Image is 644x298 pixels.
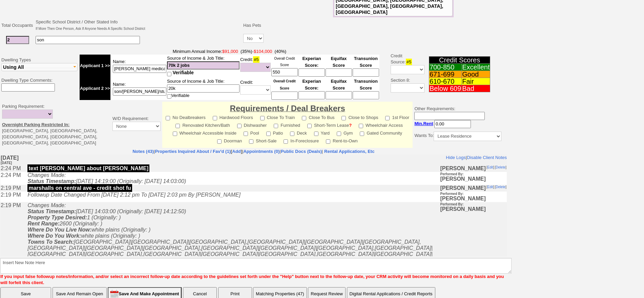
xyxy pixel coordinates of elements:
[298,91,325,99] input: Ask Customer: Do You Know Your Experian Credit Score
[440,36,485,47] b: [PERSON_NAME]
[440,46,485,57] b: [PERSON_NAME]
[217,136,242,144] label: Doorman
[354,79,378,91] font: Transunion Score
[27,10,149,18] p: text [PERSON_NAME] about [PERSON_NAME]
[173,132,177,136] input: Wheelchair Accessible Inside
[167,77,240,100] td: Source of Income & Job Title: Verifiable
[213,116,217,120] input: Hardwood Floors
[0,102,111,148] td: Parking Requirement: [GEOGRAPHIC_DATA], [GEOGRAPHIC_DATA], [GEOGRAPHIC_DATA], [GEOGRAPHIC_DATA], ...
[111,102,162,148] td: W/D Requirement:
[290,128,307,136] label: Deck
[3,64,24,70] span: Using All
[302,116,306,120] input: Close To Bus
[495,11,505,15] a: Delete
[341,113,378,121] label: Close to Shops
[429,78,461,85] td: 610-670
[354,56,378,68] font: Transunion Score
[266,128,283,136] label: Patio
[298,68,325,77] input: Ask Customer: Do You Know Your Experian Credit Score
[166,113,206,121] label: No Dealbreakers
[326,68,352,77] input: Ask Customer: Do You Know Your Equifax Credit Score
[440,16,485,27] b: [PERSON_NAME]
[349,123,352,128] a: ?
[414,133,501,138] nobr: Wants To:
[360,132,364,136] input: Gated Community
[167,84,240,93] input: #4
[155,149,242,154] b: [ ]
[273,79,296,90] font: Overall Credit Score
[414,121,471,126] nobr: :
[495,31,506,34] font: [ ]
[307,124,312,128] input: Short-Term Lease?
[27,48,432,170] i: Changes Made: [DATE] 14:03:00 (Originally: [DATE] 14:12:50) 1 (Originally: ) 2600 (Originally: ) ...
[27,37,240,43] i: Followup Date Changed From [DATE] 2:12 pm To [DATE] 2:03 pm By [PERSON_NAME]
[462,71,490,78] td: Good
[173,70,194,75] span: Verifiable
[0,0,18,11] b: [DATE]
[230,104,345,113] font: Requirements / Deal Breakers
[429,71,461,78] td: 671-699
[27,66,59,72] b: Rent Range:
[326,91,352,99] input: Ask Customer: Do You Know Your Equifax Credit Score
[27,84,74,90] b: Towns To Search:
[232,149,241,154] a: Add
[440,31,485,36] b: [PERSON_NAME]
[353,91,379,99] input: Ask Customer: Do You Know Your Transunion Credit Score
[290,132,294,136] input: Deck
[440,48,463,52] b: Performed By:
[243,149,279,154] a: Appointments (0)
[326,139,330,144] input: Rent-to-Own
[440,37,463,41] b: Performed By:
[241,49,252,54] font: (35%)
[27,78,81,84] b: Where Do You Work:
[80,48,379,55] span: -
[353,68,379,77] input: Ask Customer: Do You Know Your Transunion Credit Score
[359,124,363,128] input: Wheelchair Access
[0,47,79,101] td: Dwelling Types Dwelling Type Comments:
[213,113,253,121] label: Hardwood Floors
[110,77,167,100] td: Name:
[414,121,433,126] b: Min.
[27,72,91,78] b: Where Do You Live Now:
[222,49,238,54] font: $91,000
[380,47,425,101] td: Credit Source: Section 8:
[385,116,390,120] input: 1st Floor
[466,0,506,5] a: Disable Client Notes
[166,116,170,120] input: No Dealbreakers
[462,64,490,71] td: Excellent
[240,77,271,100] td: Credit:
[302,113,334,121] label: Close To Bus
[80,55,110,77] td: Applicant 1 >>
[429,57,490,64] td: Credit Scores
[406,59,412,65] span: #5
[385,113,409,121] label: 1st Floor
[35,18,146,33] td: Specific School District / Other Stated Info
[440,11,485,17] b: [PERSON_NAME]
[423,121,433,126] span: Rent
[266,132,271,136] input: Patio
[237,121,267,128] label: Dishwasher
[462,78,490,85] td: Fair
[27,29,131,37] p: marshalls on central ave - credit shot fu
[284,139,288,144] input: In-Foreclosure
[36,27,145,31] font: If More Then One Person, Ask If Anyone Needs A Specific School District
[155,149,231,154] a: Properties Inquired About / Fav'd (1)
[27,60,86,66] b: Property Type Desired:
[249,139,253,144] input: Short-Sale
[175,121,230,128] label: Renovated Kitchen/Bath
[0,274,504,285] font: If you input false followup notes/information, and/or select an incorrect follow-up date accordin...
[360,128,402,136] label: Gated Community
[167,55,240,77] td: Source of Income & Job Title:
[0,148,507,155] center: | | | |
[260,113,295,121] label: Close To Train
[244,128,259,136] label: Pool
[307,121,352,128] label: Short-Term Lease
[242,18,265,33] td: Has Pets
[1,63,78,71] button: Using All
[0,258,512,274] textarea: Insert New Note Here
[495,11,506,15] font: [ ]
[337,128,353,136] label: Gym
[0,18,35,33] td: Total Occupants
[429,85,461,92] td: Below 609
